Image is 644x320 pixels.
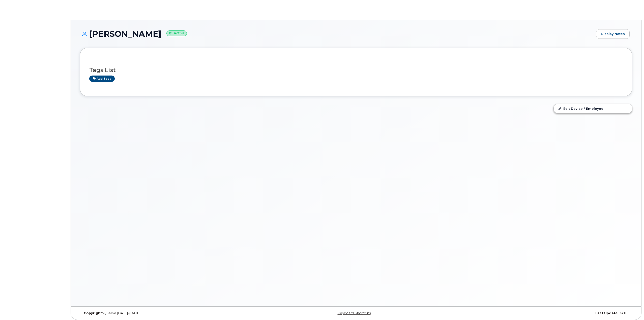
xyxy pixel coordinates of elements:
[448,311,632,315] div: [DATE]
[596,29,630,39] a: Display Notes
[89,76,115,82] a: Add tags
[338,311,371,315] a: Keyboard Shortcuts
[80,311,264,315] div: MyServe [DATE]–[DATE]
[554,104,632,113] a: Edit Device / Employee
[166,30,187,36] small: Active
[80,29,594,38] h1: [PERSON_NAME]
[595,311,618,315] strong: Last Update
[89,67,623,73] h3: Tags List
[84,311,102,315] strong: Copyright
